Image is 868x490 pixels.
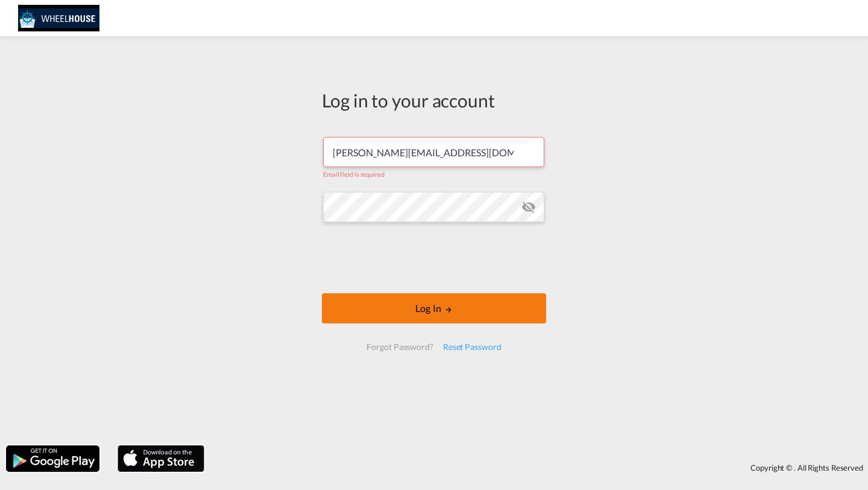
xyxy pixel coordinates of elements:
span: Email field is required [323,170,385,178]
img: google.png [5,444,101,473]
md-icon: icon-eye-off [521,200,536,214]
div: Copyright © . All Rights Reserved [210,457,868,478]
input: Enter email/phone number [323,137,544,167]
button: LOGIN [322,293,546,323]
div: Reset Password [438,336,506,358]
div: Forgot Password? [362,336,438,358]
img: apple.png [116,444,206,473]
img: 186c01200b8911efbb3e93c29cf9ca86.jpg [18,5,99,32]
div: Log in to your account [322,87,546,113]
iframe: reCAPTCHA [342,234,526,281]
